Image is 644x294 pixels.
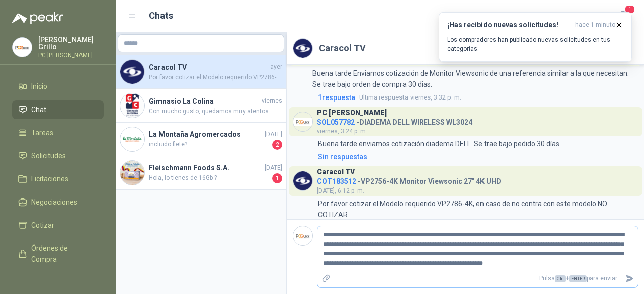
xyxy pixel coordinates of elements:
[317,128,367,135] span: viernes, 3:24 p. m.
[31,127,53,138] span: Tareas
[149,9,173,23] h1: Chats
[555,275,566,282] span: Ctrl
[12,146,104,165] a: Solicitudes
[120,127,144,151] img: Company Logo
[317,118,355,126] span: SOL057782
[447,21,571,29] h3: ¡Has recibido nuevas solicitudes!
[12,123,104,142] a: Tareas
[265,163,282,173] span: [DATE]
[272,173,282,183] span: 1
[38,52,104,58] p: PC [PERSON_NAME]
[293,112,312,131] img: Company Logo
[31,150,66,161] span: Solicitudes
[316,92,638,103] a: 1respuestaUltima respuestaviernes, 3:32 p. m.
[265,130,282,139] span: [DATE]
[116,55,286,89] a: Company LogoCaracol TVayerPor favor cotizar el Modelo requerido VP2786-4K, en caso de no contra c...
[270,62,282,72] span: ayer
[318,138,561,149] p: Buena tarde enviamos cotización diadema DELL. Se trae bajo pedido 30 días.
[316,151,638,162] a: Sin respuestas
[12,12,63,24] img: Logo peakr
[318,92,355,103] span: 1 respuesta
[293,171,312,190] img: Company Logo
[262,96,282,106] span: viernes
[575,21,615,29] span: hace 1 minuto
[272,140,282,150] span: 2
[12,77,104,96] a: Inicio
[439,12,632,62] button: ¡Has recibido nuevas solicitudes!hace 1 minuto Los compradores han publicado nuevas solicitudes e...
[621,270,638,287] button: Enviar
[359,92,461,103] span: viernes, 3:32 p. m.
[312,68,638,90] p: Buena tarde Enviamos cotización de Monitor Viewsonic de una referencia similar a la que necesitan...
[614,7,632,25] button: 1
[149,62,268,73] h4: Caracol TV
[317,169,355,175] h3: Caracol TV
[624,5,635,14] span: 1
[116,89,286,123] a: Company LogoGimnasio La ColinaviernesCon mucho gusto, quedamos muy atentos.
[12,216,104,235] a: Cotizar
[31,197,77,208] span: Negociaciones
[317,270,335,287] label: Adjuntar archivos
[116,123,286,156] a: Company LogoLa Montaña Agromercados[DATE]incluido flete?2
[31,243,94,265] span: Órdenes de Compra
[116,156,286,190] a: Company LogoFleischmann Foods S.A.[DATE]Hola, lo tienes de 16Gb ?1
[293,39,312,58] img: Company Logo
[12,100,104,119] a: Chat
[318,198,638,220] p: Por favor cotizar el Modelo requerido VP2786-4K, en caso de no contra con este modelo NO COTIZAR
[293,226,312,245] img: Company Logo
[149,129,263,140] h4: La Montaña Agromercados
[38,36,104,50] p: [PERSON_NAME] Grillo
[149,173,270,183] span: Hola, lo tienes de 16Gb ?
[31,104,46,115] span: Chat
[149,107,282,116] span: Con mucho gusto, quedamos muy atentos.
[569,275,587,282] span: ENTER
[149,140,270,150] span: incluido flete?
[12,239,104,269] a: Órdenes de Compra
[149,162,263,173] h4: Fleischmann Foods S.A.
[12,169,104,188] a: Licitaciones
[335,270,621,287] p: Pulsa + para enviar
[317,175,501,184] h4: - VP2756-4K Monitor Viewsonic 27" 4K UHD
[149,95,260,107] h4: Gimnasio La Colina
[12,192,104,212] a: Negociaciones
[120,93,144,118] img: Company Logo
[317,187,364,194] span: [DATE], 6:12 p. m.
[120,161,144,185] img: Company Logo
[31,81,47,92] span: Inicio
[31,173,68,184] span: Licitaciones
[359,92,408,103] span: Ultima respuesta
[120,60,144,84] img: Company Logo
[149,73,282,82] span: Por favor cotizar el Modelo requerido VP2786-4K, en caso de no contra con este modelo NO COTIZAR
[13,38,32,57] img: Company Logo
[319,41,366,55] h2: Caracol TV
[317,177,356,185] span: COT183512
[317,110,387,116] h3: PC [PERSON_NAME]
[31,220,54,231] span: Cotizar
[447,35,623,53] p: Los compradores han publicado nuevas solicitudes en tus categorías.
[317,116,472,125] h4: - DIADEMA DELL WIRELESS WL3024
[318,151,367,162] div: Sin respuestas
